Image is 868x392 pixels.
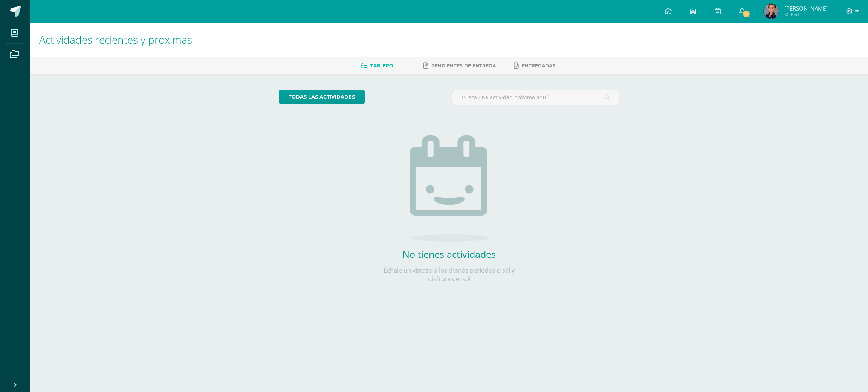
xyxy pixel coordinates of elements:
[784,5,828,12] span: [PERSON_NAME]
[279,90,365,104] a: todas las Actividades
[423,60,496,72] a: Pendientes de entrega
[514,60,555,72] a: Entregadas
[370,63,393,68] span: Tablero
[452,90,619,105] input: Busca una actividad próxima aquí...
[742,10,750,18] span: 6
[522,63,555,68] span: Entregadas
[764,4,779,19] img: c6dfeef5de6a5f663b3efa87565d5f75.png
[374,266,524,283] p: Échale un vistazo a los demás períodos o sal y disfruta del sol
[39,32,192,47] span: Actividades recientes y próximas
[784,11,828,18] span: Mi Perfil
[374,248,524,260] h2: No tienes actividades
[361,60,393,72] a: Tablero
[410,135,489,242] img: no_activities.png
[431,63,496,68] span: Pendientes de entrega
